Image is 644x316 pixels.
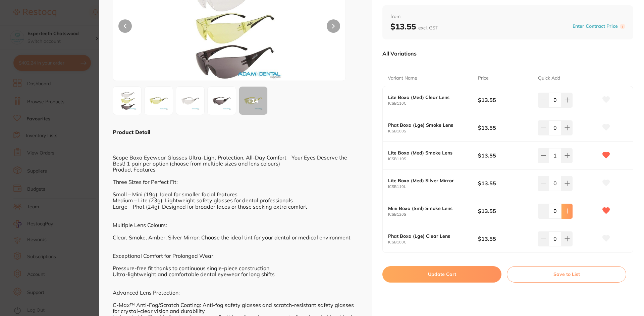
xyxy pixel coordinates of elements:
[538,75,560,82] p: Quick Add
[388,150,469,155] b: Lite Boxa (Med) Smoke Lens
[478,96,532,104] b: $13.55
[388,212,478,217] small: ICSB120S
[478,207,532,215] b: $13.55
[478,75,489,82] p: Price
[147,89,171,113] img: MDBBLmpwZw
[388,233,469,239] b: Phat Boxa (Lge) Clear Lens
[388,122,469,128] b: Phat Boxa (Lge) Smoke Lens
[388,185,478,189] small: ICSB110L
[478,152,532,159] b: $13.55
[478,235,532,242] b: $13.55
[388,206,469,211] b: Mini Boxa (Sml) Smoke Lens
[388,157,478,161] small: ICSB110S
[115,89,139,113] img: QS5qcGc
[418,25,438,31] span: excl. GST
[388,129,478,133] small: ICSB100S
[507,266,626,282] button: Save to List
[239,86,268,115] button: +14
[210,89,234,113] img: MDBTLmpwZw
[388,178,469,183] b: Lite Boxa (Med) Silver Mirror
[388,75,417,82] p: Variant Name
[388,101,478,106] small: ICSB110C
[390,21,438,31] b: $13.55
[388,240,478,244] small: ICSB100C
[178,89,202,113] img: MDBDLmpwZw
[478,124,532,131] b: $13.55
[571,23,620,29] button: Enter Contract Price
[620,24,625,29] label: i
[113,129,150,135] b: Product Detail
[239,87,267,115] div: + 14
[390,13,625,20] span: from
[478,180,532,187] b: $13.55
[388,95,469,100] b: Lite Boxa (Med) Clear Lens
[382,50,417,57] p: All Variations
[382,266,501,282] button: Update Cart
